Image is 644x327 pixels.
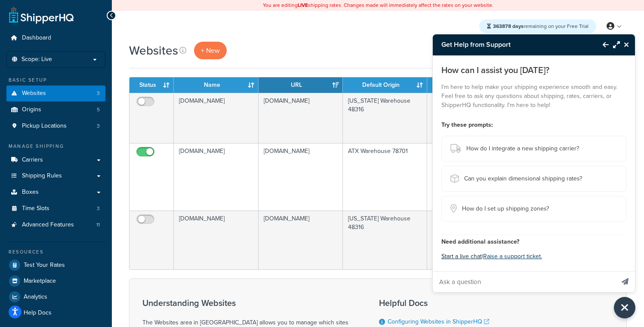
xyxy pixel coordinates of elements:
[427,143,512,211] td: [US_STATE] Warehouse 48316 [US_STATE] Warehouse 90002 ATX Warehouse 78701 [GEOGRAPHIC_DATA] Iga
[22,106,41,113] span: Origins
[259,93,343,143] td: [DOMAIN_NAME]
[259,211,343,269] td: [DOMAIN_NAME]
[441,196,626,222] button: How do I set up shipping zones?
[22,172,62,180] span: Shipping Rules
[24,309,52,317] span: Help Docs
[6,273,105,289] a: Marketplace
[6,86,105,101] a: Websites 3
[6,76,105,84] div: Basic Setup
[6,184,105,200] a: Boxes
[441,136,626,162] button: How do I integrate a new shipping carrier?
[433,34,594,55] h3: Get Help from Support
[6,152,105,168] a: Carriers
[22,221,74,229] span: Advanced Features
[259,77,343,93] th: URL: activate to sort column ascending
[343,93,427,143] td: [US_STATE] Warehouse 48316
[6,201,105,217] a: Time Slots 3
[298,1,308,9] b: LIVE
[6,217,105,233] a: Advanced Features 11
[174,211,258,269] td: [DOMAIN_NAME]
[6,102,105,118] li: Origins
[379,298,534,308] h3: Helpful Docs
[9,6,74,24] a: ShipperHQ Home
[24,293,47,301] span: Analytics
[427,93,512,143] td: [US_STATE] Warehouse 48316 ATX Warehouse 78701 [GEOGRAPHIC_DATA] Iga
[614,297,635,318] button: Close Resource Center
[201,46,220,55] span: + New
[6,86,105,101] li: Websites
[6,118,105,134] li: Pickup Locations
[6,168,105,184] a: Shipping Rules
[22,156,43,164] span: Carriers
[6,248,105,256] div: Resources
[24,262,65,269] span: Test Your Rates
[6,305,105,321] a: Help Docs
[194,42,227,59] a: + New
[6,118,105,134] a: Pickup Locations 3
[24,278,56,285] span: Marketplace
[441,237,626,246] h4: Need additional assistance?
[129,42,178,59] h1: Websites
[466,143,579,155] span: How do I integrate a new shipping carrier?
[620,40,635,50] button: Close Resource Center
[441,251,626,263] p: |
[427,211,512,269] td: [US_STATE] Warehouse 48316 [US_STATE] Warehouse 90002 ATX Warehouse 78701 [GEOGRAPHIC_DATA]
[479,19,596,33] div: remaining on your Free Trial
[22,205,49,212] span: Time Slots
[609,35,620,55] button: Maximize Resource Center
[615,271,635,292] button: Send message
[343,143,427,211] td: ATX Warehouse 78701
[6,289,105,305] a: Analytics
[6,102,105,118] a: Origins 5
[22,189,39,196] span: Boxes
[462,203,549,215] span: How do I set up shipping zones?
[129,77,174,93] th: Status: activate to sort column ascending
[22,122,67,130] span: Pickup Locations
[343,77,427,93] th: Default Origin: activate to sort column ascending
[96,221,100,229] span: 11
[97,122,100,130] span: 3
[594,35,609,55] button: Back to Resource Center
[441,251,482,263] button: Start a live chat
[6,217,105,233] li: Advanced Features
[6,143,105,150] div: Manage Shipping
[441,120,626,129] h4: Try these prompts:
[97,90,100,97] span: 3
[97,205,100,212] span: 3
[433,272,614,292] input: Ask a question
[441,166,626,192] button: Can you explain dimensional shipping rates?
[142,298,357,308] h3: Understanding Websites
[174,143,258,211] td: [DOMAIN_NAME]
[441,83,626,110] p: I'm here to help make your shipping experience smooth and easy. Feel free to ask any questions ab...
[343,211,427,269] td: [US_STATE] Warehouse 48316
[6,30,105,46] a: Dashboard
[22,56,52,63] span: Scope: Live
[493,22,524,30] strong: 363878 days
[97,106,100,113] span: 5
[22,34,51,42] span: Dashboard
[259,143,343,211] td: [DOMAIN_NAME]
[441,64,626,76] p: How can I assist you [DATE]?
[388,317,489,326] a: Configuring Websites in ShipperHQ
[22,90,46,97] span: Websites
[6,201,105,217] li: Time Slots
[174,93,258,143] td: [DOMAIN_NAME]
[464,173,582,185] span: Can you explain dimensional shipping rates?
[6,257,105,273] a: Test Your Rates
[483,252,542,261] a: Raise a support ticket.
[174,77,258,93] th: Name: activate to sort column ascending
[427,77,512,93] th: Active Origins: activate to sort column ascending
